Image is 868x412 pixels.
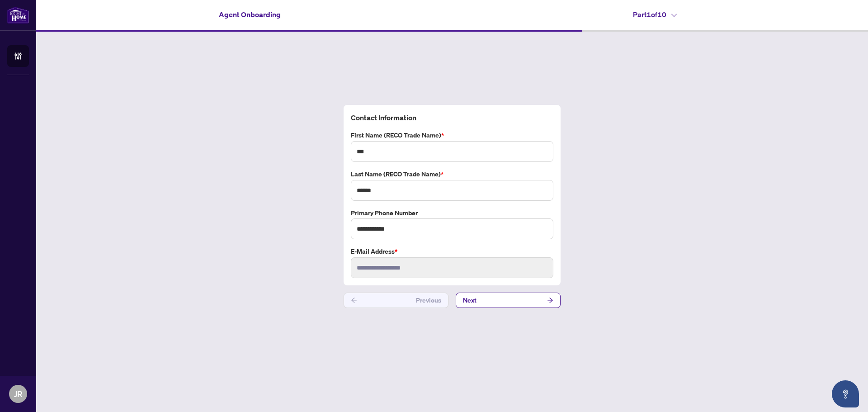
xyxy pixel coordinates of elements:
label: E-mail Address [351,246,553,256]
h4: Part 1 of 10 [633,9,677,20]
h4: Contact Information [351,112,553,123]
button: Previous [344,293,448,308]
span: Next [463,293,476,308]
label: Primary Phone Number [351,208,553,218]
label: Last Name (RECO Trade Name) [351,169,553,179]
label: First Name (RECO Trade Name) [351,130,553,140]
span: arrow-right [547,297,553,303]
h4: Agent Onboarding [219,9,281,20]
span: JR [14,388,23,400]
button: Open asap [832,380,859,407]
button: Next [456,293,561,308]
img: logo [7,7,29,24]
